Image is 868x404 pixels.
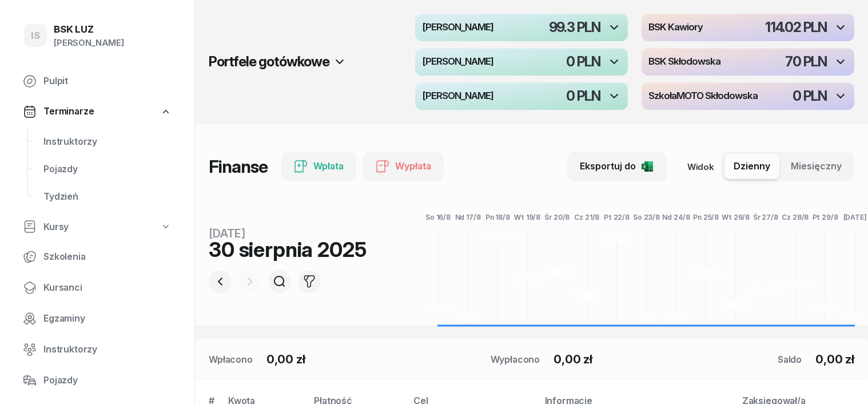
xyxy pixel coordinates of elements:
[209,156,268,177] h1: Finanse
[209,53,329,71] h2: Portfele gotówkowe
[549,21,600,34] div: 99.3 PLN
[642,48,854,76] button: BSK Skłodowska70 PLN
[791,159,842,174] span: Miesięczny
[34,128,181,156] a: Instruktorzy
[693,213,719,221] tspan: Pn 25/8
[813,213,838,221] tspan: Pt 29/8
[567,152,667,181] button: Eksportuj do
[281,152,356,181] button: Wpłata
[724,154,779,179] button: Dzienny
[642,14,854,41] button: BSK Kawiory114.02 PLN
[455,213,481,221] tspan: Nd 17/8
[778,352,802,366] div: Saldo
[34,156,181,183] a: Pojazdy
[43,249,172,264] span: Szkolenia
[43,311,172,326] span: Egzaminy
[422,57,493,67] h4: [PERSON_NAME]
[43,373,172,388] span: Pojazdy
[43,74,172,89] span: Pulpit
[54,25,124,34] div: BSK LUZ
[415,82,628,110] button: [PERSON_NAME]0 PLN
[425,213,451,221] tspan: So 16/8
[43,104,94,119] span: Terminarze
[514,213,540,221] tspan: Wt 19/8
[415,14,628,41] button: [PERSON_NAME]99.3 PLN
[648,22,703,33] h4: BSK Kawiory
[43,189,172,204] span: Tydzień
[14,305,181,332] a: Egzaminy
[545,212,570,221] tspan: Śr 20/8
[43,220,69,235] span: Kursy
[43,162,172,177] span: Pojazdy
[604,213,630,221] tspan: Pt 22/8
[843,213,867,221] tspan: [DATE]
[14,274,181,302] a: Kursanci
[566,55,600,69] div: 0 PLN
[491,352,540,366] div: Wypłacono
[782,154,851,179] button: Miesięczny
[793,89,827,103] div: 0 PLN
[575,213,600,221] tspan: Cz 21/8
[14,98,181,125] a: Terminarze
[422,91,493,101] h4: [PERSON_NAME]
[566,89,600,103] div: 0 PLN
[54,35,124,50] div: [PERSON_NAME]
[14,68,181,95] a: Pulpit
[209,239,366,260] div: 30 sierpnia 2025
[734,159,770,174] span: Dzienny
[363,152,444,181] button: Wypłata
[14,336,181,363] a: Instruktorzy
[43,280,172,295] span: Kursanci
[209,228,366,239] div: [DATE]
[34,183,181,211] a: Tydzień
[415,48,628,76] button: [PERSON_NAME]0 PLN
[209,352,253,366] div: Wpłacono
[14,243,181,271] a: Szkolenia
[633,213,660,221] tspan: So 23/8
[14,367,181,394] a: Pojazdy
[753,212,778,221] tspan: Śr 27/8
[648,91,758,101] h4: SzkołaMOTO Skłodowska
[782,213,809,221] tspan: Cz 28/8
[43,342,172,357] span: Instruktorzy
[580,159,654,174] div: Eksportuj do
[422,22,493,33] h4: [PERSON_NAME]
[642,82,854,110] button: SzkołaMOTO Skłodowska0 PLN
[722,213,750,221] tspan: Wt 26/8
[662,213,690,221] tspan: Nd 24/8
[376,159,431,174] div: Wypłata
[485,213,510,221] tspan: Pn 18/8
[43,134,172,149] span: Instruktorzy
[785,55,827,69] div: 70 PLN
[14,214,181,240] a: Kursy
[765,21,827,34] div: 114.02 PLN
[31,31,40,41] span: IS
[294,159,344,174] div: Wpłata
[648,57,720,67] h4: BSK Skłodowska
